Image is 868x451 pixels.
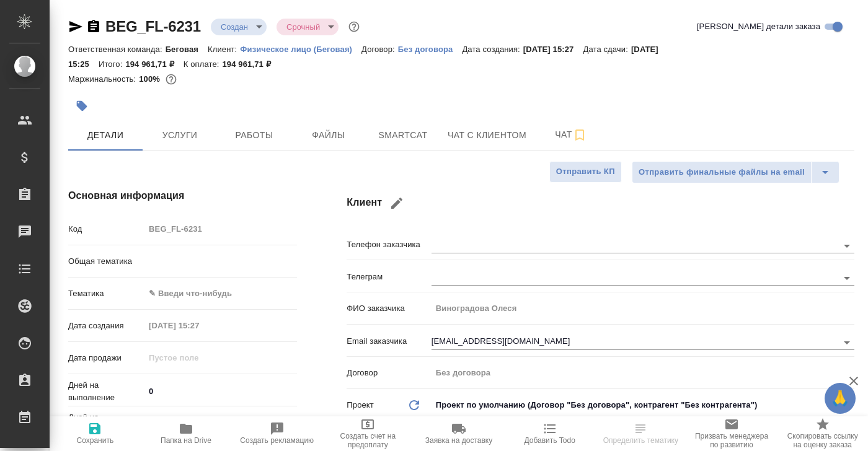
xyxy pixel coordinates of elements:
[184,59,223,69] p: К оплате:
[144,349,253,367] input: Пустое поле
[99,59,125,69] p: Итого:
[347,239,431,251] p: Телефон заказчика
[144,317,253,335] input: Пустое поле
[166,45,208,54] p: Беговая
[694,432,770,449] span: Призвать менеджера по развитию
[77,436,114,445] span: Сохранить
[523,45,583,54] p: [DATE] 15:27
[231,416,322,451] button: Создать рекламацию
[161,436,211,445] span: Папка на Drive
[105,18,201,35] a: BEG_FL-6231
[504,416,595,451] button: Добавить Todo
[830,385,851,411] span: 🙏
[224,128,284,143] span: Работы
[347,302,431,315] p: ФИО заказчика
[639,165,805,180] span: Отправить финальные файлы на email
[68,188,297,203] h4: Основная информация
[697,20,820,33] span: [PERSON_NAME] детали заказа
[208,45,240,54] p: Клиент:
[283,22,324,32] button: Срочный
[163,71,179,87] button: 0.00 RUB;
[144,414,297,432] input: Пустое поле
[549,161,622,183] button: Отправить КП
[141,416,232,451] button: Папка на Drive
[432,299,854,317] input: Пустое поле
[556,165,615,179] span: Отправить КП
[68,379,144,404] p: Дней на выполнение
[68,45,166,54] p: Ответственная команда:
[211,19,267,35] div: Создан
[572,128,587,142] svg: Подписаться
[322,416,414,451] button: Создать счет на предоплату
[299,128,358,143] span: Файлы
[222,59,280,69] p: 194 961,71 ₽
[68,74,139,84] p: Маржинальность:
[125,59,183,69] p: 194 961,71 ₽
[68,320,144,332] p: Дата создания
[217,22,252,32] button: Создан
[144,251,297,272] div: ​
[462,45,523,54] p: Дата создания:
[603,436,678,445] span: Определить тематику
[139,74,163,84] p: 100%
[240,43,361,54] a: Физическое лицо (Беговая)
[347,188,854,218] h4: Клиент
[144,382,297,400] input: ✎ Введи что-нибудь
[50,416,141,451] button: Сохранить
[240,436,314,445] span: Создать рекламацию
[144,220,297,238] input: Пустое поле
[825,383,856,414] button: 🙏
[373,128,433,143] span: Smartcat
[347,335,431,348] p: Email заказчика
[68,92,95,120] button: Добавить тэг
[583,45,631,54] p: Дата сдачи:
[240,45,361,54] p: Физическое лицо (Беговая)
[632,161,812,183] button: Отправить финальные файлы на email
[541,127,601,142] span: Чат
[448,128,526,143] span: Чат с клиентом
[784,432,861,449] span: Скопировать ссылку на оценку заказа
[330,432,406,449] span: Создать счет на предоплату
[524,436,575,445] span: Добавить Todo
[398,43,463,54] a: Без договора
[432,364,854,382] input: Пустое поле
[347,271,431,283] p: Телеграм
[595,416,686,451] button: Определить тематику
[76,128,135,143] span: Детали
[425,436,492,445] span: Заявка на доставку
[68,223,144,235] p: Код
[150,128,210,143] span: Услуги
[632,161,839,183] div: split button
[346,19,362,35] button: Доп статусы указывают на важность/срочность заказа
[838,237,856,255] button: Open
[68,287,144,300] p: Тематика
[277,19,339,35] div: Создан
[347,367,431,379] p: Договор
[347,399,374,411] p: Проект
[838,334,856,351] button: Open
[838,269,856,287] button: Open
[68,255,144,268] p: Общая тематика
[398,45,463,54] p: Без договора
[68,19,83,34] button: Скопировать ссылку для ЯМессенджера
[68,352,144,364] p: Дата продажи
[68,411,144,436] p: Дней на выполнение (авт.)
[414,416,505,451] button: Заявка на доставку
[361,45,398,54] p: Договор:
[86,19,101,34] button: Скопировать ссылку
[144,283,297,304] div: ✎ Введи что-нибудь
[777,416,868,451] button: Скопировать ссылку на оценку заказа
[149,287,282,300] div: ✎ Введи что-нибудь
[686,416,777,451] button: Призвать менеджера по развитию
[432,395,854,416] div: Проект по умолчанию (Договор "Без договора", контрагент "Без контрагента")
